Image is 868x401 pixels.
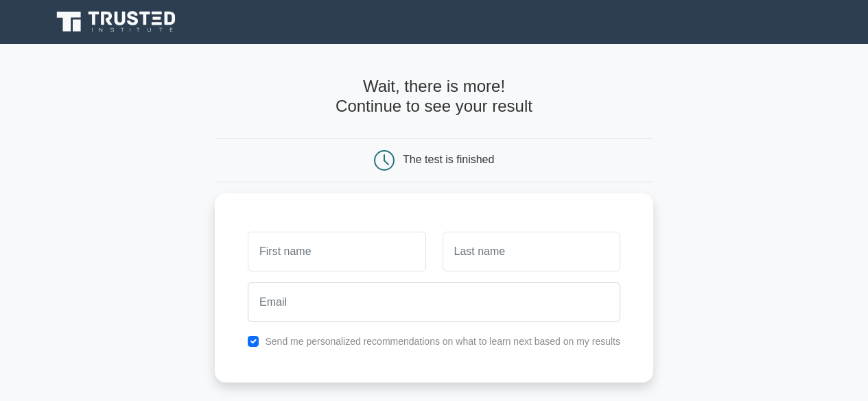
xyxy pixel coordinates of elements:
[248,282,620,322] input: Email
[443,232,620,271] input: Last name
[215,77,653,117] h4: Wait, there is more! Continue to see your result
[248,232,425,271] input: First name
[265,336,620,347] label: Send me personalized recommendations on what to learn next based on my results
[403,154,494,165] div: The test is finished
